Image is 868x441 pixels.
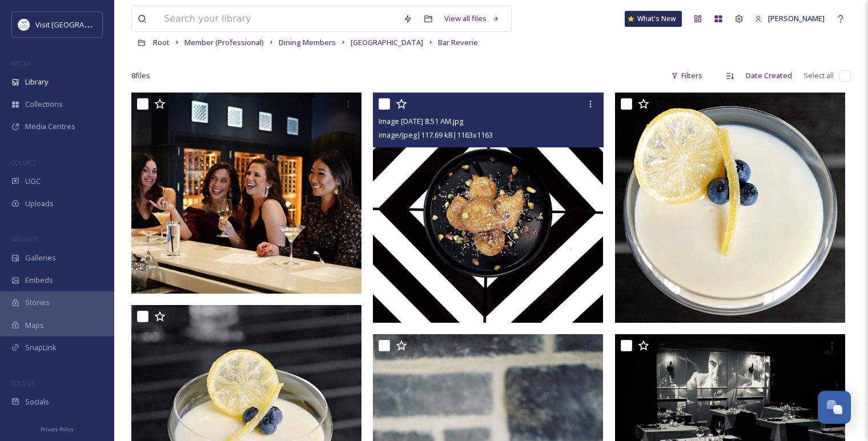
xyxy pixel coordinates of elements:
[131,70,150,81] span: 8 file s
[25,275,53,286] span: Embeds
[131,93,361,294] img: IMG_4194.jpg
[803,70,834,81] span: Select all
[11,158,36,167] span: COLLECT
[615,93,845,323] img: Image 9-20-23 at 10.01 AM.jpg
[351,35,423,49] a: [GEOGRAPHIC_DATA]
[35,19,124,30] span: Visit [GEOGRAPHIC_DATA]
[25,99,63,110] span: Collections
[153,35,170,49] a: Root
[184,35,264,49] a: Member (Professional)
[25,396,49,407] span: Socials
[438,37,478,47] span: Bar Reverie
[158,6,397,31] input: Search your library
[184,37,264,47] span: Member (Professional)
[11,379,34,387] span: SOCIALS
[438,35,478,49] a: Bar Reverie
[41,426,74,433] span: Privacy Policy
[279,35,336,49] a: Dining Members
[25,252,56,263] span: Galleries
[153,37,170,47] span: Root
[665,65,708,87] div: Filters
[373,93,603,323] img: Image 9-20-23 at 8.51 AM.jpg
[351,37,423,47] span: [GEOGRAPHIC_DATA]
[818,391,851,424] button: Open Chat
[749,7,830,30] a: [PERSON_NAME]
[25,320,44,331] span: Maps
[379,116,463,126] span: Image [DATE] 8.51 AM.jpg
[768,13,825,23] span: [PERSON_NAME]
[25,342,57,353] span: SnapLink
[25,198,54,209] span: Uploads
[439,7,505,30] a: View all files
[279,37,336,47] span: Dining Members
[41,422,74,435] a: Privacy Policy
[25,176,41,187] span: UGC
[25,297,50,308] span: Stories
[379,130,493,140] span: image/jpeg | 117.69 kB | 1163 x 1163
[11,59,31,67] span: MEDIA
[740,65,798,87] div: Date Created
[625,11,682,27] a: What's New
[18,19,30,30] img: download%20%281%29.jpeg
[11,235,38,243] span: WIDGETS
[25,121,75,132] span: Media Centres
[25,77,48,87] span: Library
